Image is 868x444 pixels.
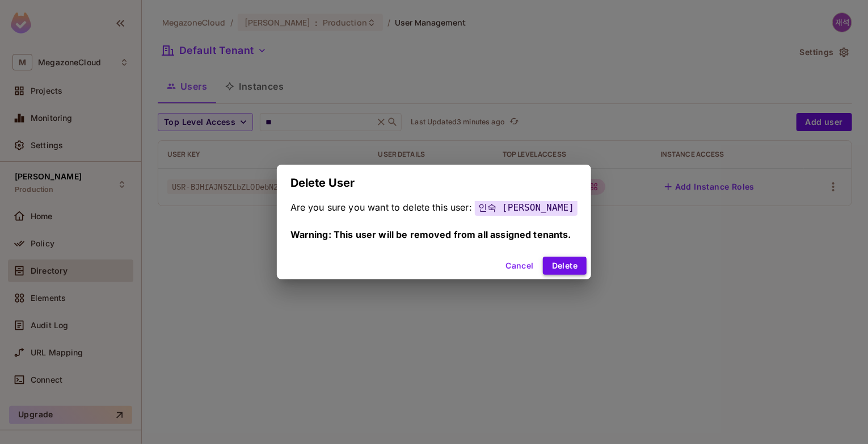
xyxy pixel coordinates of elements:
[277,165,592,201] h2: Delete User
[501,257,538,275] button: Cancel
[475,199,578,216] span: 인숙 [PERSON_NAME]
[290,202,472,213] span: Are you sure you want to delete this user:
[290,229,571,240] span: Warning: This user will be removed from all assigned tenants.
[543,257,587,275] button: Delete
